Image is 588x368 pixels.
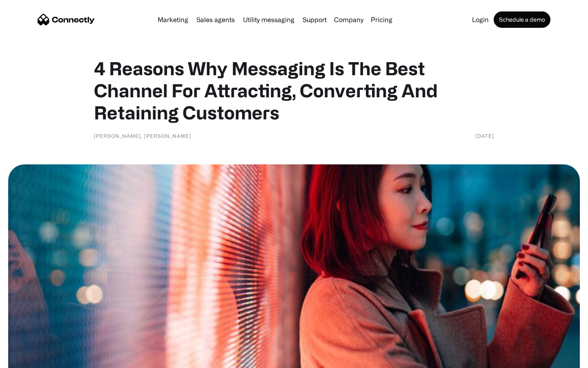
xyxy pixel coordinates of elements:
a: Marketing [154,16,192,23]
div: [DATE] [475,132,494,140]
ul: Language list [16,354,49,365]
h1: 4 Reasons Why Messaging Is The Best Channel For Attracting, Converting And Retaining Customers [94,57,494,123]
a: Sales agents [193,16,238,23]
a: Pricing [367,16,396,23]
a: Support [299,16,330,23]
div: [PERSON_NAME], [PERSON_NAME] [94,132,191,140]
a: Utility messaging [240,16,298,23]
a: Schedule a demo [494,11,550,28]
div: Company [334,14,363,25]
a: Login [469,16,492,23]
aside: Language selected: English [8,354,49,365]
